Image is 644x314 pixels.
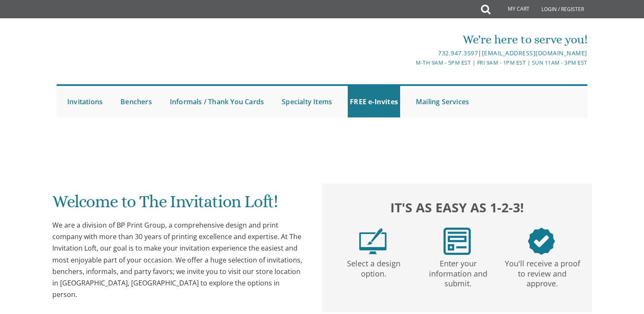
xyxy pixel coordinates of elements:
[348,86,400,117] a: FREE e-Invites
[418,255,498,289] p: Enter your information and submit.
[234,48,587,58] div: |
[280,86,334,117] a: Specialty Items
[52,192,305,217] h1: Welcome to The Invitation Loft!
[528,228,555,255] img: step3.png
[333,255,414,279] p: Select a design option.
[359,228,386,255] img: step1.png
[438,49,478,57] a: 732.947.3597
[118,86,154,117] a: Benchers
[414,86,471,117] a: Mailing Services
[168,86,266,117] a: Informals / Thank You Cards
[331,198,584,217] h2: It's as easy as 1-2-3!
[234,58,587,67] div: M-Th 9am - 5pm EST | Fri 9am - 1pm EST | Sun 11am - 3pm EST
[65,86,105,117] a: Invitations
[482,49,587,57] a: [EMAIL_ADDRESS][DOMAIN_NAME]
[52,220,305,300] div: We are a division of BP Print Group, a comprehensive design and print company with more than 30 y...
[234,31,587,48] div: We're here to serve you!
[489,1,535,18] a: My Cart
[444,228,471,255] img: step2.png
[502,255,583,289] p: You'll receive a proof to review and approve.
